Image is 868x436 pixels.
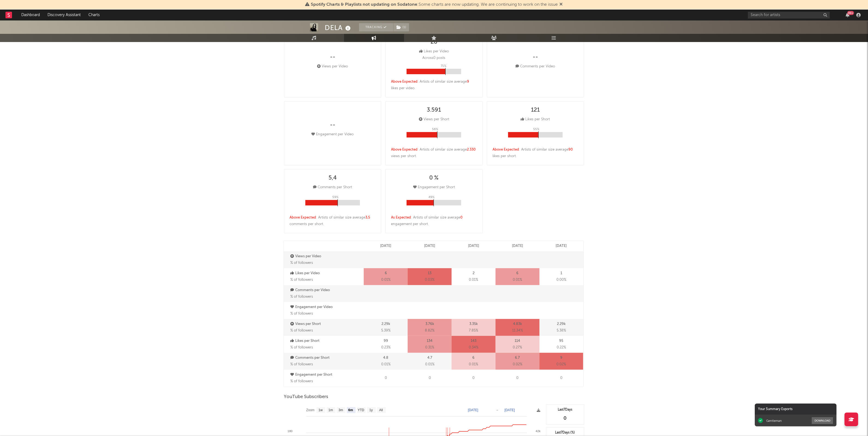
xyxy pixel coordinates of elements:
p: Comments per Video [291,287,363,294]
div: Last 7 Days [549,407,581,412]
div: Views per Video [317,63,348,70]
p: 2 [473,270,475,277]
a: Charts [85,10,103,20]
p: 71 % [441,63,446,69]
p: Likes per Short [291,338,363,344]
div: Likes per Video [419,48,449,55]
button: Tracking [359,23,393,31]
text: [DATE] [505,408,515,412]
div: 0 [549,415,581,422]
p: 4.83k [513,321,522,327]
p: [DATE] [380,243,391,249]
div: 0 [408,370,452,387]
p: 4.8 [383,355,388,361]
span: : Some charts are now updating. We are continuing to work on the issue [311,2,558,7]
text: YTD [357,408,364,412]
p: [DATE] [424,243,435,249]
span: 0.34 % [469,344,478,351]
span: 0.23 % [381,344,390,351]
p: 6.7 [515,355,520,361]
p: 6 [385,270,387,277]
p: [DATE] [556,243,567,249]
p: Views per Short [291,321,363,327]
div: 0 [452,370,496,387]
div: 99 + [847,11,854,15]
span: 0.02 % [557,361,566,368]
span: % of followers [291,363,313,366]
span: ( 1 ) [393,23,409,31]
text: 1y [369,408,373,412]
div: 0 [539,370,583,387]
text: 180 [287,429,292,433]
span: Above Expected [391,80,417,83]
span: Above Expected [391,148,417,151]
text: 42k [536,429,541,433]
p: 99 [384,338,388,344]
div: -- [533,54,538,61]
div: Engagement per Video [311,131,354,138]
text: 1m [328,408,333,412]
span: % of followers [291,312,313,315]
div: : Artists of similar size average engagement per short . [391,214,477,228]
span: 9 [467,80,469,83]
span: 0 [460,216,463,219]
text: All [379,408,383,412]
p: Engagement per Short [291,372,363,378]
p: 3.76k [425,321,434,327]
span: 0.01 % [381,361,390,368]
div: 5,4 [329,175,337,181]
p: 1 [560,270,562,277]
div: Comments per Short [313,184,352,191]
div: 121 [531,107,540,114]
p: 95 [559,338,563,344]
p: Views per Video [291,253,363,260]
p: 114 [515,338,520,344]
div: 0 % [429,175,439,181]
div: DELA [325,23,352,32]
p: 55 % [533,126,539,133]
span: As Expected [391,216,411,219]
div: Comments per Video [516,63,555,70]
span: 0.01 % [513,277,522,283]
text: 3m [338,408,343,412]
div: : Artists of similar size average comments per short . [290,214,376,228]
span: 90 [568,148,573,151]
div: 28 [431,39,437,46]
span: 0.31 % [425,344,434,351]
span: YouTube Subscribers [284,394,329,400]
span: Above Expected [290,216,316,219]
a: Dashboard [17,10,44,20]
div: Last 7 Days (%) [549,430,581,435]
span: Spotify Charts & Playlists not updating on Sodatone [311,2,417,7]
p: [DATE] [512,243,523,249]
a: Discovery Assistant [44,10,85,20]
p: 134 [427,338,432,344]
p: 56 % [432,126,438,133]
span: Above Expected [493,148,519,151]
button: 99+ [846,13,849,17]
span: 5.39 % [381,327,390,334]
span: 3,5 [366,216,370,219]
span: 0.03 % [425,277,434,283]
p: 59 % [332,194,339,201]
span: 0.01 % [425,361,434,368]
div: Views per Short [419,116,449,123]
span: 5.38 % [557,327,566,334]
p: 2.29k [381,321,390,327]
p: 9 [560,355,562,361]
div: : Artists of similar size average likes per video . [391,79,477,92]
p: Comments per Short [291,355,363,361]
div: : Artists of similar size average likes per short . [493,147,578,160]
div: 3.591 [427,107,441,114]
text: → [496,408,499,412]
p: 6 [516,270,518,277]
span: 8.82 % [425,327,434,334]
span: % of followers [291,329,313,332]
text: 6m [348,408,353,412]
p: Across 0 posts [422,55,445,61]
span: Dismiss [560,2,563,7]
span: 0.01 % [469,277,478,283]
div: -- [330,54,335,61]
div: : Artists of similar size average views per short . [391,147,477,160]
p: 3.35k [469,321,478,327]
